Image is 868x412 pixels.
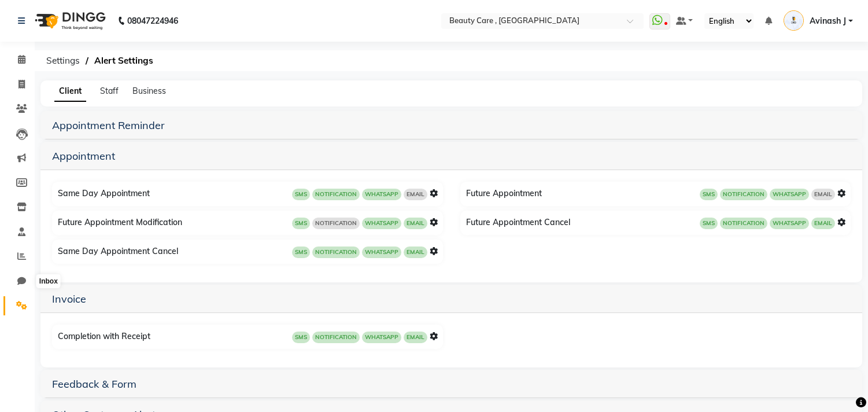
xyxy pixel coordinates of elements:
[770,189,809,200] span: WHATSAPP
[88,50,159,71] span: Alert Settings
[36,274,61,288] div: Inbox
[404,332,427,343] span: EMAIL
[100,86,119,96] span: Staff
[127,5,178,37] b: 08047224946
[55,328,443,346] div: Completion with Receipt
[362,218,401,229] span: WHATSAPP
[29,5,109,37] img: logo
[52,119,165,132] a: Appointment Reminder
[132,86,166,96] span: Business
[463,185,851,203] div: Future Appointment
[404,189,427,200] span: EMAIL
[54,81,86,102] span: Client
[700,189,718,200] span: SMS
[720,218,767,229] span: NOTIFICATION
[292,189,310,200] span: SMS
[770,218,809,229] span: WHATSAPP
[292,247,310,258] span: SMS
[52,377,136,391] a: Feedback & Form
[720,189,767,200] span: NOTIFICATION
[404,218,427,229] span: EMAIL
[404,247,427,258] span: EMAIL
[55,185,443,203] div: Same Day Appointment
[312,247,360,258] span: NOTIFICATION
[40,50,86,71] span: Settings
[811,189,835,200] span: EMAIL
[362,332,401,343] span: WHATSAPP
[312,332,360,343] span: NOTIFICATION
[312,189,360,200] span: NOTIFICATION
[55,242,443,261] div: Same Day Appointment Cancel
[292,332,310,343] span: SMS
[52,292,86,306] a: Invoice
[811,218,835,229] span: EMAIL
[362,247,401,258] span: WHATSAPP
[362,189,401,200] span: WHATSAPP
[463,214,851,232] div: Future Appointment Cancel
[312,218,360,229] span: NOTIFICATION
[292,218,310,229] span: SMS
[55,214,443,232] div: Future Appointment Modification
[784,10,804,31] img: Avinash J
[700,218,718,229] span: SMS
[810,15,846,27] span: Avinash J
[52,149,115,163] a: Appointment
